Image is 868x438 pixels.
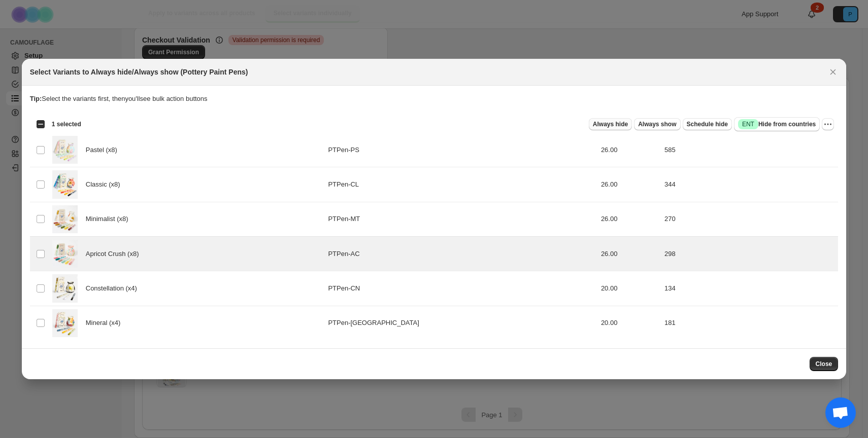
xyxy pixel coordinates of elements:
[86,179,126,190] span: Classic (x8)
[30,95,42,102] strong: Tip:
[661,271,838,306] td: 134
[598,271,661,306] td: 20.00
[52,309,78,337] img: Mineral1Main_4a8b1188-2a84-47c6-a8b9-cb910ecf8178.jpg
[86,249,145,259] span: Apricot Crush (x8)
[687,120,728,128] span: Schedule hide
[52,240,78,268] img: Paint_Pens_Main_Image_Apricot_Crush_1600.jpg
[325,306,598,340] td: PTPen-[GEOGRAPHIC_DATA]
[661,202,838,236] td: 270
[30,94,839,104] p: Select the variants first, then you'll see bulk action buttons
[86,145,123,155] span: Pastel (x8)
[598,133,661,167] td: 26.00
[822,118,834,130] button: More actions
[325,133,598,167] td: PTPen-PS
[325,202,598,236] td: PTPen-MT
[738,119,816,129] span: Hide from countries
[589,118,632,130] button: Always hide
[810,357,839,371] button: Close
[816,360,832,368] span: Close
[638,120,676,128] span: Always show
[86,214,134,224] span: Minimalist (x8)
[52,120,81,128] span: 1 selected
[598,167,661,202] td: 26.00
[661,237,838,271] td: 298
[734,117,820,131] button: SuccessENTHide from countries
[30,67,248,77] h2: Select Variants to Always hide/Always show (Pottery Paint Pens)
[661,167,838,202] td: 344
[325,237,598,271] td: PTPen-AC
[52,205,78,233] img: Paint_Pens_Main_Image_Minimalist_1600.jpg
[325,271,598,306] td: PTPen-CN
[634,118,680,130] button: Always show
[825,397,856,428] div: Open chat
[52,274,78,302] img: Constellation1Main_4ab3428f-3425-4938-9f00-9d221001cbaf.jpg
[683,118,732,130] button: Schedule hide
[325,167,598,202] td: PTPen-CL
[86,283,143,294] span: Constellation (x4)
[598,306,661,340] td: 20.00
[593,120,628,128] span: Always hide
[52,136,78,164] img: Pastel1Main_3d4b4067-b69e-4feb-b664-963212f6141a.jpg
[661,306,838,340] td: 181
[742,120,754,128] span: ENT
[598,202,661,236] td: 26.00
[52,170,78,198] img: Classic1Main_76f8cf70-4885-4d40-ba1b-c7c33acd4c63.jpg
[661,133,838,167] td: 585
[826,65,840,79] button: Close
[86,318,126,328] span: Mineral (x4)
[598,237,661,271] td: 26.00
